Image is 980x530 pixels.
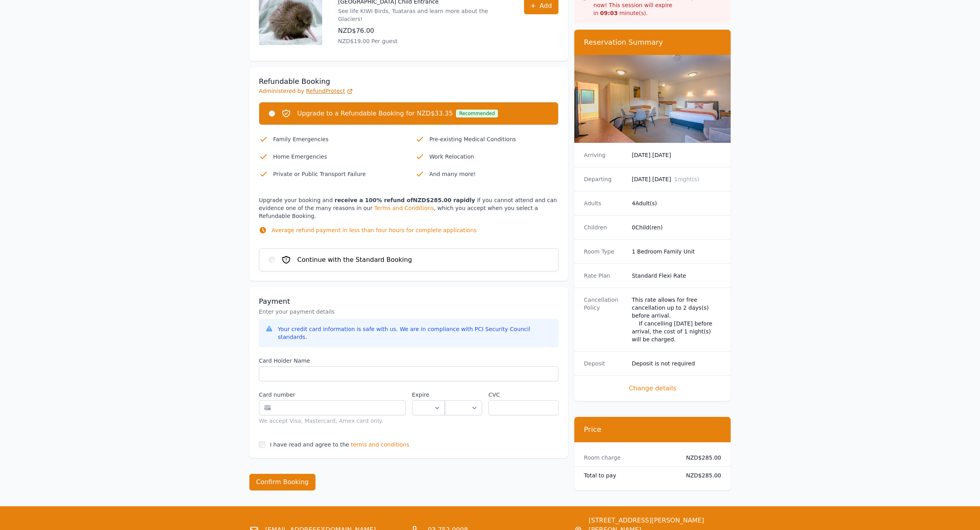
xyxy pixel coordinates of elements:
dd: Standard Flexi Rate [632,272,721,280]
span: terms and conditions [351,441,409,449]
span: Change details [584,384,721,393]
div: Your credit card information is safe with us. We are in compliance with PCI Security Council stan... [278,325,552,341]
div: We accept Visa, Mastercard, Amex card only. [259,417,406,425]
dt: Departing [584,175,625,183]
p: Private or Public Transport Failure [273,169,403,179]
dt: Children [584,223,625,231]
dt: Arriving [584,151,625,159]
span: Add [539,1,552,11]
dt: Room charge [584,454,673,462]
label: Expire [412,391,445,399]
h3: Payment [259,297,558,306]
h3: Reservation Summary [584,38,721,47]
p: And many more! [429,169,559,179]
dd: Deposit is not required [632,360,721,367]
span: 1 night(s) [674,176,699,182]
p: See life KIWI Birds, Tuataras and learn more about the Glaciers! [338,7,508,23]
span: Continue with the Standard Booking [297,255,412,265]
h3: Price [584,425,721,434]
a: RefundProtect [306,88,353,94]
dt: Total to pay [584,471,673,479]
span: Administered by [259,88,353,94]
dd: NZD$285.00 [680,471,721,479]
dd: [DATE] [DATE] [632,175,721,183]
strong: 09 : 03 [600,10,618,16]
label: CVC [488,391,558,399]
button: Confirm Booking [249,474,315,490]
p: Average refund payment in less than four hours for complete applications [272,226,477,234]
dt: Deposit [584,360,625,367]
span: Upgrade to a Refundable Booking for NZD$33.35 [297,109,453,118]
img: 1 Bedroom Family Unit [574,55,731,143]
dd: 0 Child(ren) [632,223,721,231]
dt: Adults [584,199,625,207]
p: Home Emergencies [273,152,403,161]
p: Upgrade your booking and if you cannot attend and can evidence one of the many reasons in our , w... [259,196,558,242]
div: Recommended [456,110,498,117]
label: . [445,391,482,399]
dt: Rate Plan [584,272,625,280]
strong: receive a 100% refund of NZD$285.00 rapidly [334,197,475,203]
p: NZD$19.00 Per guest [338,37,508,45]
p: Work Relocation [429,152,559,161]
dt: Cancellation Policy [584,296,625,343]
dd: 4 Adult(s) [632,199,721,207]
h3: Refundable Booking [259,77,558,86]
label: Card Holder Name [259,357,558,365]
label: Card number [259,391,406,399]
p: NZD$76.00 [338,26,508,36]
div: This rate allows for free cancellation up to 2 days(s) before arrival. If cancelling [DATE] befor... [632,296,721,343]
dd: NZD$285.00 [680,454,721,462]
p: Enter your payment details [259,308,558,316]
label: I have read and agree to the [270,441,349,448]
dd: [DATE] [DATE] [632,151,721,159]
dt: Room Type [584,248,625,256]
p: Pre-existing Medical Conditions [429,134,559,144]
dd: 1 Bedroom Family Unit [632,248,721,256]
a: Terms and Conditions [374,205,434,211]
p: Family Emergencies [273,134,403,144]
